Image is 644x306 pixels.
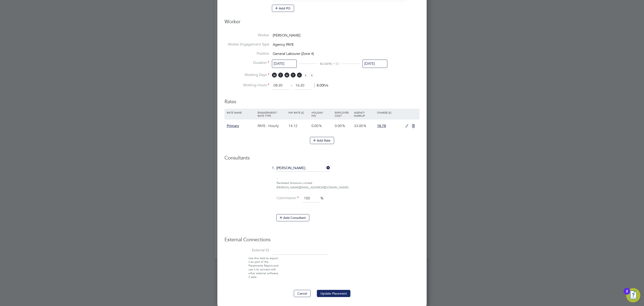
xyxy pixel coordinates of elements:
[287,109,310,116] div: Pay Rate (£)
[225,94,419,105] h3: Rates
[335,124,342,128] span: 0.00
[297,73,302,78] span: F
[272,82,289,90] input: 08:00
[309,73,314,78] span: S
[225,73,269,77] label: Working Days
[354,124,363,128] span: 33.00
[272,5,294,12] button: Add PO
[225,237,419,243] h3: External Connections
[320,62,331,66] span: 56 DAYS
[226,109,256,116] div: Rate Name
[276,214,309,221] button: Add Consultant
[331,62,339,66] span: ( + 0 )
[273,42,294,47] span: Agency PAYE
[314,83,328,88] span: 8.00hrs
[291,73,296,78] span: T
[311,124,318,128] span: 0.00
[225,60,269,65] label: Duration
[272,60,297,68] input: Select one
[273,52,314,56] span: General Labourer (Zone 4)
[275,165,330,172] input: Search for...
[626,288,640,302] button: Open Resource Center, 2 new notifications
[362,60,387,68] input: Select one
[294,290,311,297] button: Cancel
[273,33,300,38] span: [PERSON_NAME]
[310,109,333,119] div: Holiday Pay
[277,176,419,181] div: -
[287,119,310,132] div: 14.12
[225,19,419,29] h3: Worker
[377,124,386,128] span: 18.78
[276,196,299,200] label: Commission
[334,109,353,119] div: Employer Cost
[294,82,311,90] input: 17:00
[284,73,289,78] span: W
[310,137,334,144] button: Add Rate
[225,248,269,253] label: External ID
[317,290,350,297] button: Update Placement
[278,73,283,78] span: T
[277,185,419,190] div: [PERSON_NAME][EMAIL_ADDRESS][DOMAIN_NAME]
[225,155,419,161] h3: Consultants
[626,291,628,297] div: 2
[277,181,419,185] div: Randstad Solutions Limited
[225,165,419,176] li: 1.
[353,109,376,119] div: Agency Markup
[225,83,269,88] label: Working Hours
[225,42,269,47] label: Worker Engagement Type
[303,73,308,78] span: S
[225,33,269,38] label: Worker
[376,109,403,116] div: Charge (£)
[256,109,287,119] div: Engagement/ Rate Type
[225,51,269,56] label: Position
[227,124,239,128] span: Primary
[248,256,279,279] span: Use this field to export it as part of the Placements Report and use it to connect with other ext...
[272,73,277,78] span: M
[320,196,323,200] span: %
[290,83,293,88] span: ‐
[256,119,287,132] div: PAYE - Hourly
